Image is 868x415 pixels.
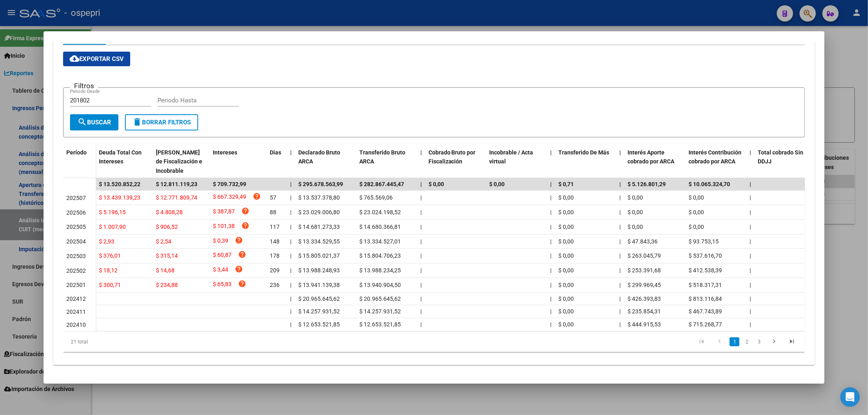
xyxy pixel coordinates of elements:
[156,224,178,230] span: $ 906,52
[620,209,621,215] span: |
[359,238,401,245] span: $ 13.334.527,01
[290,267,291,274] span: |
[359,282,401,288] span: $ 13.940.904,50
[429,181,444,187] span: $ 0,00
[99,209,126,215] span: $ 5.196,15
[298,181,343,187] span: $ 295.678.563,99
[758,149,804,165] span: Total cobrado Sin DDJJ
[238,280,246,288] i: help
[686,144,747,180] datatable-header-cell: Interés Contribución cobrado por ARCA
[213,250,232,261] span: $ 60,87
[53,19,815,365] div: Aportes y Contribuciones de la Empresa: 30604687094
[628,209,643,215] span: $ 0,00
[620,181,621,187] span: |
[620,308,621,315] span: |
[689,308,722,315] span: $ 467.743,89
[99,267,118,274] span: $ 18,12
[359,295,401,302] span: $ 20.965.645,62
[689,181,730,187] span: $ 10.065.324,70
[63,52,130,66] button: Exportar CSV
[551,252,552,259] span: |
[551,295,552,302] span: |
[750,295,751,302] span: |
[747,144,755,180] datatable-header-cell: |
[241,207,249,215] i: help
[63,332,210,352] div: 21 total
[420,321,422,328] span: |
[617,144,625,180] datatable-header-cell: |
[287,144,295,180] datatable-header-cell: |
[298,194,340,201] span: $ 13.537.378,80
[420,252,422,259] span: |
[628,282,661,288] span: $ 299.969,45
[750,252,751,259] span: |
[551,308,552,315] span: |
[420,224,422,230] span: |
[66,224,86,230] span: 202505
[730,337,739,346] a: 1
[156,282,178,288] span: $ 234,88
[99,224,126,230] span: $ 1.007,90
[359,209,401,215] span: $ 23.024.198,52
[359,149,405,165] span: Transferido Bruto ARCA
[486,144,547,180] datatable-header-cell: Incobrable / Acta virtual
[156,267,175,274] span: $ 14,68
[559,238,574,245] span: $ 0,00
[551,267,552,274] span: |
[741,335,753,349] li: page 2
[290,209,291,215] span: |
[750,267,751,274] span: |
[70,54,79,63] mat-icon: cloud_download
[620,238,621,245] span: |
[620,267,621,274] span: |
[547,144,555,180] datatable-header-cell: |
[298,308,340,315] span: $ 14.257.931,52
[238,250,246,259] i: help
[153,144,210,180] datatable-header-cell: Deuda Bruta Neto de Fiscalización e Incobrable
[290,238,291,245] span: |
[77,119,111,126] span: Buscar
[298,295,340,302] span: $ 20.965.645,62
[420,181,422,187] span: |
[290,149,292,156] span: |
[754,337,764,346] a: 3
[66,209,86,216] span: 202506
[298,238,340,245] span: $ 13.334.529,55
[429,149,476,165] span: Cobrado Bruto por Fiscalización
[359,321,401,328] span: $ 12.653.521,85
[99,238,114,245] span: $ 2,93
[298,282,340,288] span: $ 13.941.139,38
[620,321,621,328] span: |
[625,144,686,180] datatable-header-cell: Interés Aporte cobrado por ARCA
[359,181,404,187] span: $ 282.867.445,47
[99,252,121,259] span: $ 376,01
[66,267,86,274] span: 202502
[210,144,267,180] datatable-header-cell: Intereses
[551,238,552,245] span: |
[840,387,860,407] div: Open Intercom Messenger
[125,114,198,130] button: Borrar Filtros
[689,224,704,230] span: $ 0,00
[559,252,574,259] span: $ 0,00
[70,81,98,90] h3: Filtros
[132,117,142,127] mat-icon: delete
[628,252,661,259] span: $ 263.045,79
[270,149,281,156] span: Dias
[66,322,86,328] span: 202410
[750,282,751,288] span: |
[620,295,621,302] span: |
[559,181,574,187] span: $ 0,71
[750,209,751,215] span: |
[270,282,280,288] span: 236
[755,144,816,180] datatable-header-cell: Total cobrado Sin DDJJ
[728,335,741,349] li: page 1
[689,282,722,288] span: $ 518.317,31
[359,267,401,274] span: $ 13.988.234,25
[298,321,340,328] span: $ 12.653.521,85
[66,282,86,288] span: 202501
[559,267,574,274] span: $ 0,00
[628,149,675,165] span: Interés Aporte cobrado por ARCA
[559,308,574,315] span: $ 0,00
[559,282,574,288] span: $ 0,00
[213,192,246,203] span: $ 667.329,49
